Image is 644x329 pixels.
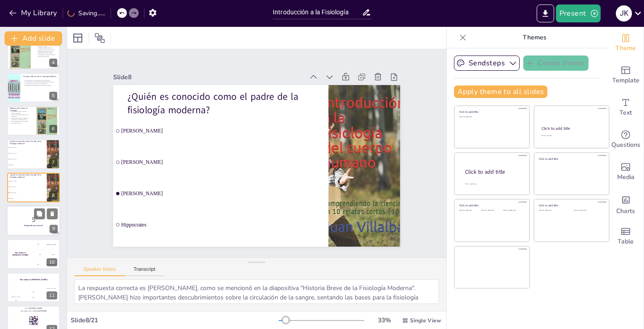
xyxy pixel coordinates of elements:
p: ¿Quién es conocido como el padre de la fisiología moderna? [145,53,331,137]
span: Charts [616,206,635,216]
div: 100 [34,239,60,249]
p: La imagenología funcional ofrece información visual. [10,120,31,124]
button: Apply theme to all slides [454,85,547,98]
p: Principios Básicos de la Fisiología Moderna [23,75,57,77]
button: Create theme [523,56,589,71]
div: Click to add title [459,204,523,207]
button: Delete Slide [47,208,58,219]
span: Hippocrates [105,176,302,245]
strong: [DOMAIN_NAME] [30,308,42,310]
span: Questions [611,140,640,150]
button: Present [556,4,601,22]
p: [PERSON_NAME] es el padre de la fisiología moderna. [36,44,57,47]
p: and login with code [10,310,57,312]
div: 300 [42,289,60,302]
div: 6 [7,106,60,136]
span: [PERSON_NAME] [8,186,46,187]
div: Click to add title [542,126,601,131]
div: Add images, graphics, shapes or video [608,156,644,188]
div: Click to add title [459,110,523,114]
div: Jaap [52,253,54,255]
button: Transcript [125,266,165,276]
span: Theme [615,43,636,53]
div: 4 [7,39,60,69]
div: 10 [47,258,57,266]
p: ¿Quién es conocido como el padre de la fisiología moderna? [10,174,44,179]
button: Sendsteps [454,56,520,71]
div: Add text boxes [608,91,644,124]
button: Add slide [4,31,62,46]
div: J K [616,5,632,21]
div: 5 [7,73,60,103]
span: [PERSON_NAME] [8,159,46,160]
span: [PERSON_NAME] [114,147,311,216]
div: Click to add text [539,209,567,212]
span: Table [618,237,634,247]
p: [PERSON_NAME] introdujo el concepto de “medio interno”. [36,51,57,54]
p: La fisiología ha evolucionado con avances tecnológicos. [36,54,57,57]
div: 200 [25,292,42,302]
div: Click to add text [459,116,523,118]
div: 33 % [373,316,395,325]
div: Saving...... [68,9,105,17]
input: Insert title [273,6,362,19]
div: 100 [7,297,25,302]
button: Speaker Notes [74,266,125,276]
div: Get real-time input from your audience [608,124,644,156]
div: Click to add title [539,157,603,160]
span: Template [612,76,640,85]
div: 8 [49,192,57,200]
span: [PERSON_NAME] [8,147,46,148]
div: Click to add text [459,209,479,212]
div: 9 [50,225,58,233]
div: Click to add text [481,209,501,212]
span: Position [94,33,105,43]
span: Media [617,172,635,182]
div: Slide 8 / 21 [71,316,279,325]
p: Los mecanismos de retroalimentación regulan funciones. [23,81,57,83]
span: Text [619,108,632,118]
button: Duplicate Slide [34,208,45,219]
p: Métodos de Estudio en Fisiología [10,107,31,112]
div: 11 [47,291,57,299]
button: J K [616,4,632,22]
div: Jaap [25,291,42,292]
div: Change the overall theme [608,27,644,59]
div: Slide 8 [143,32,326,99]
div: Click to add title [465,168,522,176]
span: [PERSON_NAME] [8,153,46,154]
div: Click to add text [574,209,602,212]
div: 5 [49,92,57,100]
div: Click to add text [503,209,523,212]
textarea: La respuesta correcta es [PERSON_NAME], como se mencionó en la diapositiva "Historia Breve de la ... [74,279,439,304]
span: Hippocrates [8,164,46,165]
span: [PERSON_NAME] [8,180,46,181]
span: [PERSON_NAME] [8,192,46,193]
h4: The winner is [PERSON_NAME] [7,279,60,281]
span: Hippocrates [8,198,46,199]
span: Single View [410,317,441,324]
button: Export to PowerPoint [537,4,554,22]
p: Go to [10,308,57,310]
p: Themes [470,27,599,48]
p: La homeostasis es esencial para la supervivencia. [23,79,57,81]
div: 6 [49,125,57,133]
p: Estudios moleculares y genéticos profundizan el conocimiento. [10,117,31,120]
div: [PERSON_NAME] [7,296,25,297]
p: Se utilizan modelos animales y cultivos celulares. [10,111,31,114]
h4: The winner is [PERSON_NAME] [7,252,34,256]
div: 9 [7,205,60,236]
div: 7 [7,139,60,169]
p: 5 [9,215,58,225]
div: Click to add text [541,135,601,137]
div: 7 [49,158,57,167]
p: La integración de sistemas es fundamental. [23,83,57,85]
div: 4 [49,59,57,67]
button: My Library [7,6,61,20]
strong: ¡Prepárate para el quiz! [24,224,43,226]
div: Add ready made slides [608,59,644,91]
span: [PERSON_NAME] [134,87,330,156]
div: 200 [34,249,60,259]
div: 8 [7,173,60,202]
p: Técnicas de registro eléctrico son esenciales. [10,114,31,117]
